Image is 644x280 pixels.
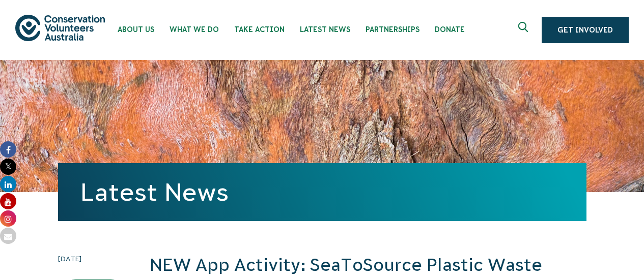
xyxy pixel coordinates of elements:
span: Donate [435,25,465,34]
span: What We Do [170,25,219,34]
span: Expand search box [518,22,531,38]
span: Take Action [234,25,285,34]
span: About Us [118,25,154,34]
button: Expand search box Close search box [512,18,537,42]
img: logo.svg [15,15,105,41]
a: Get Involved [542,17,629,43]
span: Latest News [300,25,350,34]
time: [DATE] [58,253,128,264]
a: Latest News [80,178,229,206]
span: Partnerships [366,25,419,34]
